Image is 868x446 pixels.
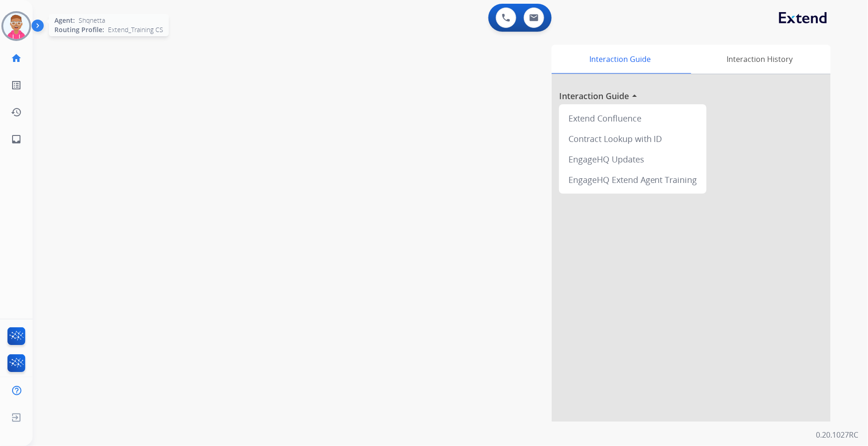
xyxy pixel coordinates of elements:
[3,13,29,39] img: avatar
[79,16,105,25] span: Shqnetta
[11,134,22,145] mat-icon: inbox
[563,108,703,128] div: Extend Confluence
[563,149,703,169] div: EngageHQ Updates
[54,16,75,25] span: Agent:
[11,53,22,64] mat-icon: home
[689,45,831,74] div: Interaction History
[11,80,22,91] mat-icon: list_alt
[563,128,703,149] div: Contract Lookup with ID
[11,107,22,118] mat-icon: history
[563,169,703,190] div: EngageHQ Extend Agent Training
[54,25,104,34] span: Routing Profile:
[108,25,163,34] span: Extend_Training CS
[816,429,859,440] p: 0.20.1027RC
[552,45,689,74] div: Interaction Guide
